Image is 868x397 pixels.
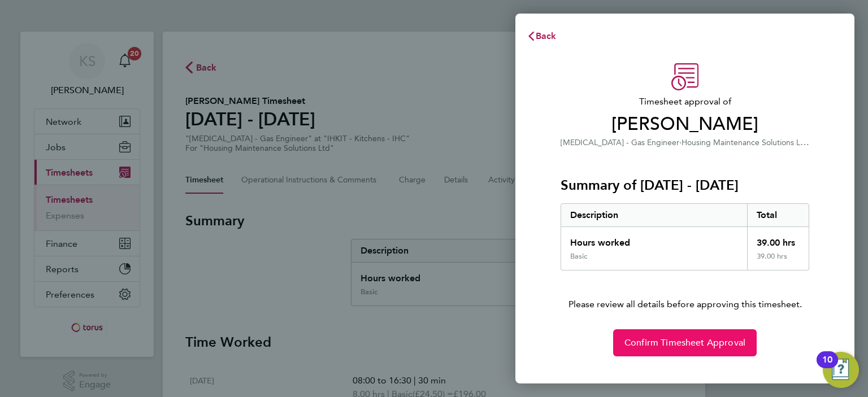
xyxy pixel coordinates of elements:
[679,138,682,147] span: ·
[561,138,679,147] span: [MEDICAL_DATA] - Gas Engineer
[747,252,809,270] div: 39.00 hrs
[822,360,832,374] div: 10
[747,227,809,252] div: 39.00 hrs
[547,271,823,311] p: Please review all details before approving this timesheet.
[561,113,809,136] span: [PERSON_NAME]
[570,252,587,261] div: Basic
[561,204,747,226] div: Description
[561,95,809,108] span: Timesheet approval of
[682,137,809,147] span: Housing Maintenance Solutions Ltd
[561,203,809,271] div: Summary of 04 - 10 Aug 2025
[747,204,809,226] div: Total
[624,337,745,348] span: Confirm Timesheet Approval
[823,352,859,388] button: Open Resource Center, 10 new notifications
[561,227,747,252] div: Hours worked
[561,176,809,194] h3: Summary of [DATE] - [DATE]
[613,329,757,356] button: Confirm Timesheet Approval
[515,25,568,47] button: Back
[536,30,557,41] span: Back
